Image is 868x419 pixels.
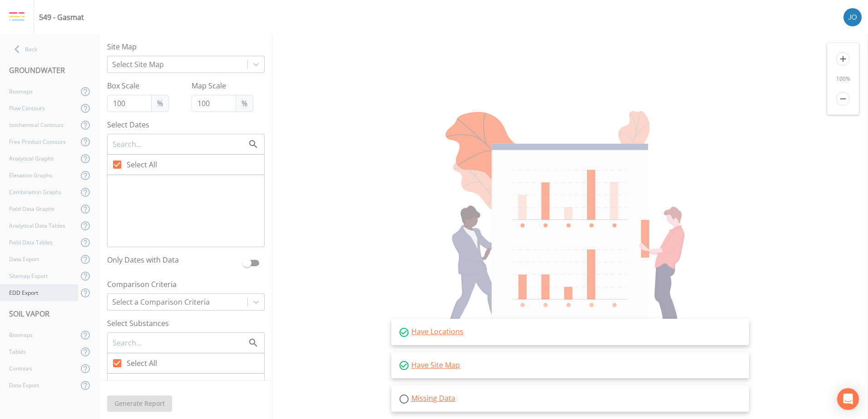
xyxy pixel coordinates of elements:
div: 100 % [827,75,859,83]
i: add [836,52,850,66]
span: % [236,95,253,112]
img: d2de15c11da5451b307a030ac90baa3e [843,8,862,26]
img: logo [9,12,25,22]
div: 549 - Gasmat [39,12,84,23]
i: remove [836,92,850,106]
a: Have Site Map [411,360,460,370]
a: Missing Data [411,393,455,403]
label: Site Map [107,41,265,52]
img: undraw_report_building_chart-e1PV7-8T.svg [423,111,717,342]
div: Open Intercom Messenger [837,388,859,410]
label: Select Substances [107,318,265,329]
span: Select All [127,159,157,170]
label: Map Scale [192,80,253,91]
label: Select Dates [107,119,265,130]
input: Search... [112,337,248,349]
span: % [151,95,169,112]
input: Search... [112,138,248,150]
label: Box Scale [107,80,169,91]
span: Select All [127,358,157,369]
label: Only Dates with Data [107,254,238,268]
a: Have Locations [411,326,464,336]
label: Comparison Criteria [107,279,265,290]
